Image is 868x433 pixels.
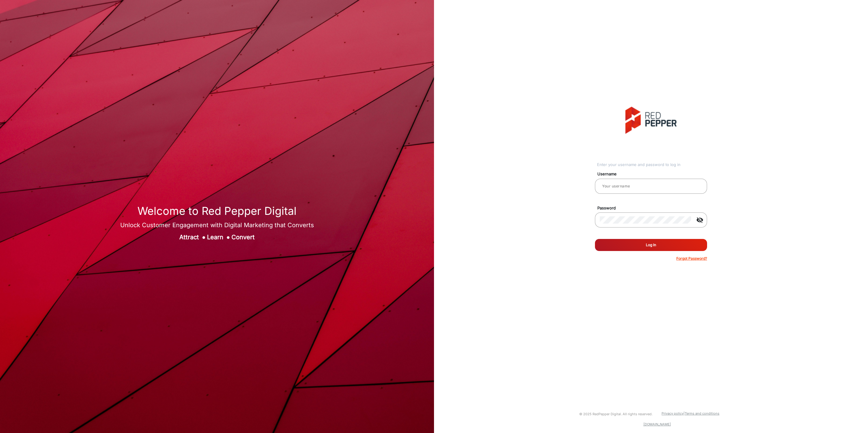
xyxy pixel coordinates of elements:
div: Enter your username and password to log in [597,162,707,168]
a: [DOMAIN_NAME] [643,422,671,426]
h1: Welcome to Red Pepper Digital [120,205,314,218]
div: Unlock Customer Engagement with Digital Marketing that Converts [120,221,314,230]
a: Terms and conditions [685,411,719,416]
a: | [684,411,685,416]
input: Your username [600,183,702,190]
button: Log In [595,239,707,251]
img: vmg-logo [625,107,677,134]
span: ● [202,234,206,241]
mat-label: Password [593,205,714,211]
mat-icon: visibility_off [693,216,707,224]
small: © 2025 RedPepper Digital. All rights reserved. [579,412,653,416]
span: ● [226,234,230,241]
a: Privacy policy [662,411,684,416]
mat-label: Username [593,171,714,177]
p: Forgot Password? [676,256,707,261]
div: Attract Learn Convert [120,233,314,242]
